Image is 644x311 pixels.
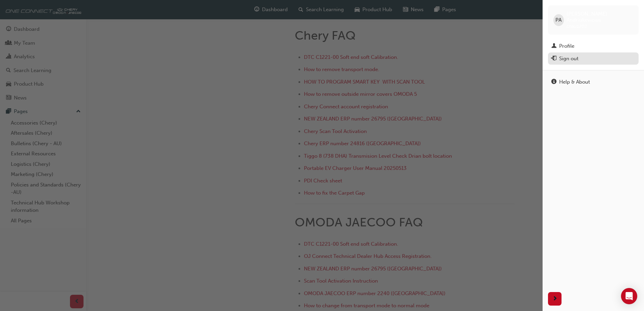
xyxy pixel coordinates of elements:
a: Help & About [548,76,639,88]
span: exit-icon [551,56,556,62]
div: Open Intercom Messenger [621,288,637,304]
div: Help & About [559,78,590,86]
span: chau1202 [567,23,587,29]
span: PA [555,16,562,24]
button: Sign out [548,52,639,65]
a: Profile [548,40,639,52]
span: man-icon [551,43,556,49]
span: [PERSON_NAME] Andriukevicius [567,11,633,23]
div: Sign out [559,55,578,63]
div: Profile [559,42,574,50]
span: next-icon [552,295,557,303]
span: info-icon [551,79,556,85]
